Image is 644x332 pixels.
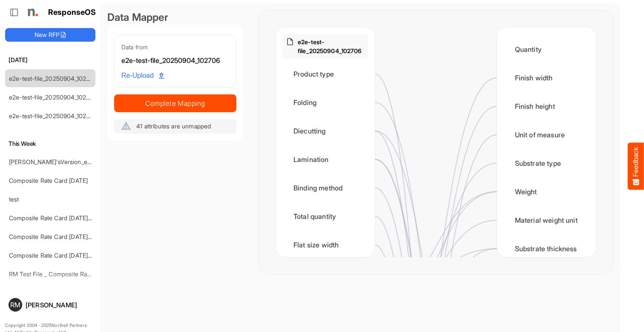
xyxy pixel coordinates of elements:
button: Complete Mapping [114,94,236,112]
span: 41 attributes are unmapped [136,122,211,130]
div: Flat size width [282,232,368,258]
div: Finish width [504,65,589,91]
div: Lamination [282,146,368,173]
div: Unit of measure [504,122,589,148]
div: Total quantity [282,203,368,230]
div: [PERSON_NAME] [26,302,92,308]
a: e2e-test-file_20250904_102706 [9,75,97,82]
button: Feedback [628,142,644,190]
a: Composite Rate Card [DATE]_smaller [9,252,110,259]
a: e2e-test-file_20250904_102645 [9,94,97,101]
div: Product type [282,61,368,87]
div: Quantity [504,36,589,62]
div: Binding method [282,175,368,201]
a: Composite Rate Card [DATE] [9,177,88,184]
span: Complete Mapping [115,97,236,109]
div: e2e-test-file_20250904_102706 [121,55,229,66]
div: Folding [282,89,368,116]
span: Re-Upload [121,70,164,81]
p: e2e-test-file_20250904_102706 [298,37,365,55]
div: Material weight unit [504,207,589,233]
div: Substrate thickness [504,236,589,262]
div: Weight [504,179,589,205]
a: Composite Rate Card [DATE]_smaller [9,233,110,240]
img: Northell [23,4,40,21]
div: Diecutting [282,118,368,144]
h6: This Week [5,139,95,148]
div: Substrate type [504,150,589,176]
div: Data from [121,42,229,52]
span: RM [10,301,20,308]
div: Data Mapper [107,10,243,25]
button: New RFP [5,28,95,42]
h1: ResponseOS [48,8,96,17]
a: test [9,196,19,203]
a: Composite Rate Card [DATE]_smaller [9,214,110,221]
a: Re-Upload [118,68,167,84]
div: Finish height [504,93,589,119]
h6: [DATE] [5,55,95,65]
a: e2e-test-file_20250904_102615 [9,112,95,119]
a: [PERSON_NAME]'sVersion_e2e-test-file_20250604_111803 [9,158,169,165]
